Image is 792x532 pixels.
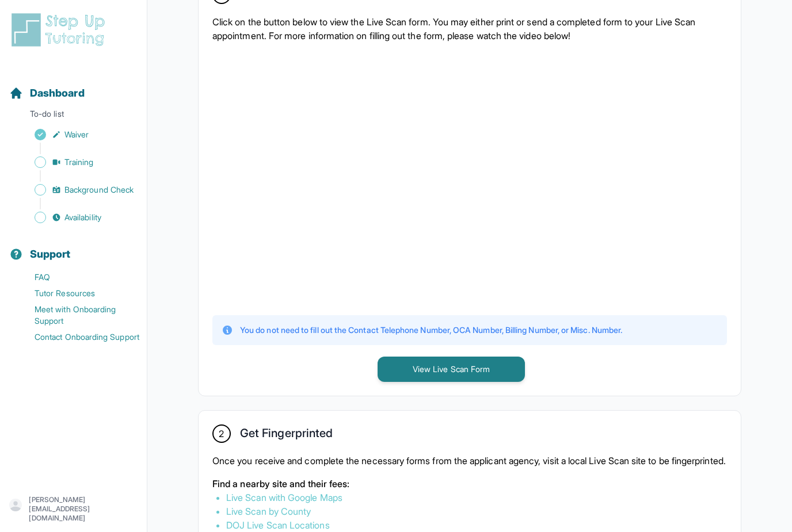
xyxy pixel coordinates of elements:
[226,519,330,531] a: DOJ Live Scan Locations
[64,212,101,223] span: Availability
[378,363,525,374] a: View Live Scan Form
[240,426,333,445] h2: Get Fingerprinted
[212,52,615,304] iframe: YouTube video player
[9,329,147,345] a: Contact Onboarding Support
[9,12,112,48] img: logo
[9,285,147,301] a: Tutor Resources
[5,228,142,267] button: Support
[64,184,134,196] span: Background Check
[5,67,142,106] button: Dashboard
[9,182,147,198] a: Background Check
[219,427,224,441] span: 2
[378,357,525,382] button: View Live Scan Form
[226,492,342,503] a: Live Scan with Google Maps
[9,495,138,523] button: [PERSON_NAME][EMAIL_ADDRESS][DOMAIN_NAME]
[30,246,71,262] span: Support
[9,154,147,170] a: Training
[9,269,147,285] a: FAQ
[212,454,727,468] p: Once you receive and complete the necessary forms from the applicant agency, visit a local Live S...
[29,495,138,523] p: [PERSON_NAME][EMAIL_ADDRESS][DOMAIN_NAME]
[212,15,727,43] p: Click on the button below to view the Live Scan form. You may either print or send a completed fo...
[64,129,89,140] span: Waiver
[5,108,142,124] p: To-do list
[9,301,147,329] a: Meet with Onboarding Support
[9,85,85,101] a: Dashboard
[212,477,727,491] p: Find a nearby site and their fees:
[240,324,622,336] p: You do not need to fill out the Contact Telephone Number, OCA Number, Billing Number, or Misc. Nu...
[64,156,94,168] span: Training
[226,506,311,517] a: Live Scan by County
[9,127,147,143] a: Waiver
[9,209,147,225] a: Availability
[30,85,85,101] span: Dashboard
